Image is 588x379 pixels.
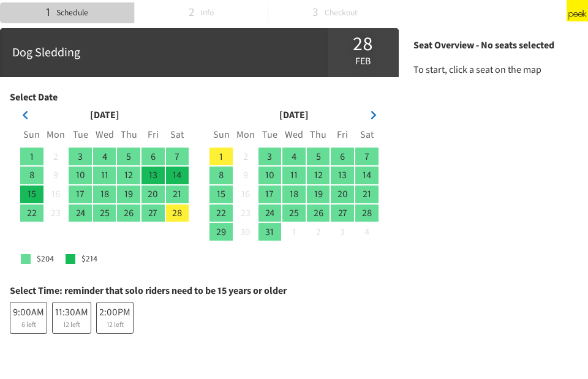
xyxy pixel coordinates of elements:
[100,187,109,201] span: 18
[10,280,389,302] h1: Select Time: reminder that solo riders need to be 15 years or older
[258,185,282,204] div: 17
[52,4,88,22] div: Schedule
[333,33,394,72] div: Feb
[141,147,165,166] div: 6
[316,150,321,163] span: 5
[413,53,575,77] div: To start, click a seat on the map
[68,185,92,204] div: 17
[328,28,399,77] div: 28 Feb
[151,150,156,163] span: 6
[209,185,233,204] div: 15
[363,187,371,201] span: 21
[92,204,117,223] div: 25
[363,168,371,182] span: 14
[81,253,97,265] div: $214
[27,206,37,220] span: 22
[173,168,181,182] span: 14
[55,306,88,319] span: 11:30AM
[364,150,369,163] span: 7
[282,204,306,223] div: 25
[355,122,379,147] div: Sat
[209,222,233,241] div: 29
[124,168,133,182] span: 12
[68,204,92,223] div: 24
[209,204,233,223] div: 22
[282,122,306,147] div: Wed
[141,166,165,185] div: 13
[209,166,233,185] div: 8
[355,166,379,185] div: 14
[92,185,117,204] div: 18
[30,150,34,163] span: 1
[258,204,282,223] div: 24
[141,185,165,204] div: 20
[209,122,233,147] div: Sun
[233,122,258,147] div: Mon
[258,166,282,185] div: 10
[216,206,226,220] span: 22
[290,168,298,182] span: 11
[219,168,224,182] span: 8
[330,147,355,166] div: 6
[306,204,331,223] div: 26
[338,206,347,220] span: 27
[124,206,134,220] span: 26
[13,306,44,319] span: 9:00AM
[165,147,190,166] div: 7
[116,122,141,147] div: Thu
[320,4,358,22] div: Checkout
[338,168,347,182] span: 13
[330,122,355,147] div: Fri
[28,187,36,201] span: 15
[189,4,195,21] div: 2
[141,204,165,223] div: 27
[13,320,44,331] span: 6 left
[68,122,92,147] div: Tue
[330,185,355,204] div: 20
[282,147,306,166] div: 4
[268,2,402,23] li: 3 Checkout
[76,187,85,201] span: 17
[29,168,34,182] span: 8
[165,185,190,204] div: 21
[20,204,44,223] div: 22
[92,122,117,147] div: Wed
[165,166,190,185] div: 14
[314,206,323,220] span: 26
[314,168,323,182] span: 12
[355,204,379,223] div: 28
[116,147,141,166] div: 5
[197,4,214,22] div: Info
[44,122,69,147] div: Mon
[282,166,306,185] div: 11
[337,187,348,201] span: 20
[265,168,274,182] span: 10
[165,122,190,147] div: Sat
[306,147,331,166] div: 5
[292,150,296,163] span: 4
[126,150,131,163] span: 5
[173,187,181,201] span: 21
[209,108,379,122] div: [DATE]
[116,204,141,223] div: 26
[454,7,556,19] div: Powered by [DOMAIN_NAME]
[312,4,318,21] div: 3
[306,166,331,185] div: 12
[20,166,44,185] div: 8
[20,108,189,122] div: [DATE]
[172,206,182,220] span: 28
[99,306,130,319] span: 2:00PM
[55,320,88,331] span: 12 left
[219,150,223,163] span: 1
[100,206,110,220] span: 25
[124,187,133,201] span: 19
[290,187,298,201] span: 18
[68,147,92,166] div: 3
[362,206,372,220] span: 28
[20,185,44,204] div: 15
[333,36,394,53] div: 28
[265,225,274,239] span: 31
[116,166,141,185] div: 12
[330,166,355,185] div: 13
[355,147,379,166] div: 7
